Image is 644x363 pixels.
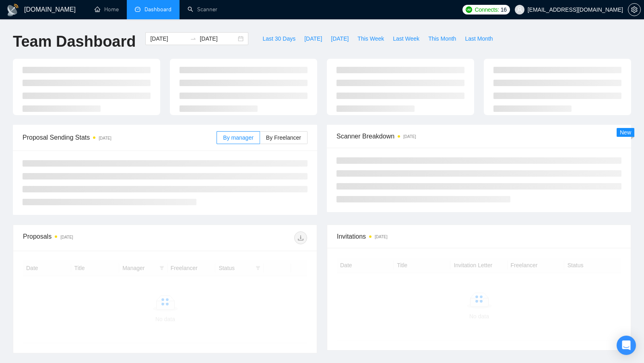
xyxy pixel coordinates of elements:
[23,132,217,142] span: Proposal Sending Stats
[628,6,641,13] a: setting
[375,235,387,239] time: [DATE]
[353,32,388,45] button: This Week
[628,6,640,13] span: setting
[424,32,460,45] button: This Month
[617,336,636,355] div: Open Intercom Messenger
[628,3,641,16] button: setting
[150,34,187,43] input: Start date
[501,5,507,14] span: 16
[620,129,631,136] span: New
[475,5,499,14] span: Connects:
[326,32,353,45] button: [DATE]
[60,235,73,239] time: [DATE]
[331,34,349,43] span: [DATE]
[336,131,621,141] span: Scanner Breakdown
[466,6,472,13] img: upwork-logo.png
[393,34,419,43] span: Last Week
[95,6,119,13] a: homeHome
[266,134,301,141] span: By Freelancer
[6,4,19,16] img: logo
[190,35,196,42] span: swap-right
[99,136,111,140] time: [DATE]
[262,34,295,43] span: Last 30 Days
[403,134,416,139] time: [DATE]
[23,231,165,244] div: Proposals
[300,32,326,45] button: [DATE]
[135,6,140,12] span: dashboard
[428,34,456,43] span: This Month
[188,6,217,13] a: searchScanner
[388,32,424,45] button: Last Week
[190,35,196,42] span: to
[460,32,497,45] button: Last Month
[144,6,171,13] span: Dashboard
[223,134,253,141] span: By manager
[357,34,384,43] span: This Week
[517,7,522,12] span: user
[304,34,322,43] span: [DATE]
[337,231,621,241] span: Invitations
[258,32,300,45] button: Last 30 Days
[13,32,136,51] h1: Team Dashboard
[465,34,493,43] span: Last Month
[200,34,236,43] input: End date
